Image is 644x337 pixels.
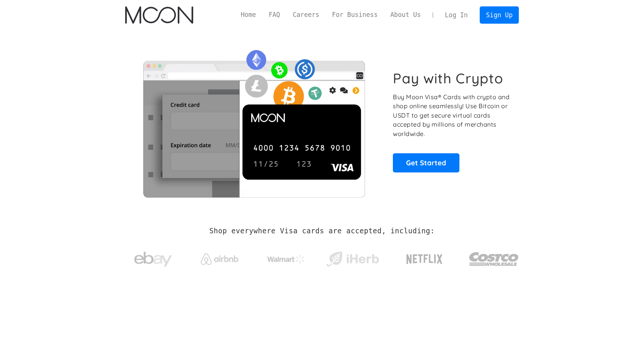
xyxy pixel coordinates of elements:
img: iHerb [324,249,380,269]
a: iHerb [324,242,380,273]
img: Moon Cards let you spend your crypto anywhere Visa is accepted. [125,45,383,197]
img: ebay [134,248,172,271]
p: Buy Moon Visa® Cards with crypto and shop online seamlessly! Use Bitcoin or USDT to get secure vi... [393,92,511,139]
a: FAQ [262,10,286,20]
a: Get Started [393,153,459,172]
img: Airbnb [201,253,238,265]
a: Log In [439,7,474,23]
a: Home [235,10,262,20]
h2: Shop everywhere Visa cards are accepted, including: [209,227,435,235]
img: Netflix [406,250,443,269]
a: Careers [286,10,326,20]
a: For Business [326,10,384,20]
a: ebay [125,240,181,275]
h1: Pay with Crypto [393,70,503,87]
a: Costco [469,237,519,277]
a: Walmart [258,247,314,267]
img: Walmart [267,255,305,264]
a: About Us [384,10,427,20]
a: Airbnb [191,246,247,269]
a: Sign Up [480,6,519,23]
img: Moon Logo [125,6,193,24]
a: Netflix [391,242,458,272]
img: Costco [469,245,519,273]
